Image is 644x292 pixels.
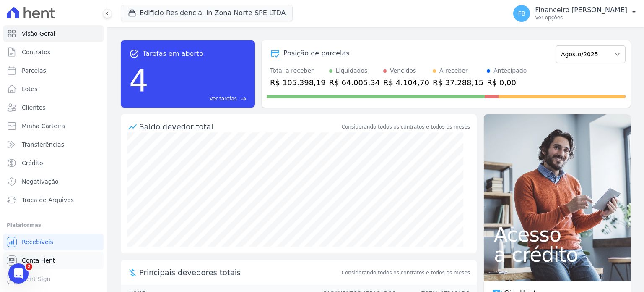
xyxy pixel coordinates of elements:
span: Ver tarefas [210,95,237,103]
span: task_alt [129,49,139,59]
span: Contratos [22,48,50,56]
div: R$ 37.288,15 [433,77,483,88]
p: Financeiro [PERSON_NAME] [535,6,627,14]
span: Visão Geral [22,29,55,38]
a: Transferências [3,136,104,153]
div: Posição de parcelas [283,48,350,58]
p: Ver opções [535,14,627,21]
a: Minha Carteira [3,118,104,134]
a: Lotes [3,81,104,97]
span: Lotes [22,85,38,93]
div: R$ 64.005,34 [329,77,380,88]
span: Conta Hent [22,256,55,265]
div: Total a receber [270,66,326,75]
div: Antecipado [493,66,527,75]
a: Clientes [3,99,104,116]
span: Principais devedores totais [139,267,340,278]
div: R$ 4.104,70 [383,77,429,88]
a: Ver tarefas east [152,95,247,103]
div: Considerando todos os contratos e todos os meses [342,123,470,131]
div: Saldo devedor total [139,121,340,132]
a: Recebíveis [3,234,104,250]
a: Crédito [3,155,104,171]
span: Troca de Arquivos [22,196,74,204]
a: Conta Hent [3,252,104,269]
div: Plataformas [7,220,100,230]
span: a crédito [494,245,621,265]
a: Troca de Arquivos [3,192,104,208]
span: Transferências [22,140,64,149]
a: Contratos [3,44,104,61]
span: Negativação [22,177,59,186]
a: Parcelas [3,62,104,79]
div: 4 [129,59,148,103]
div: R$ 0,00 [487,77,527,88]
span: Crédito [22,159,43,167]
span: Considerando todos os contratos e todos os meses [342,269,470,276]
button: FB Financeiro [PERSON_NAME] Ver opções [506,2,644,25]
span: Parcelas [22,66,46,75]
iframe: Intercom live chat [8,263,29,284]
a: Visão Geral [3,25,104,42]
span: Acesso [494,224,621,245]
a: Negativação [3,173,104,190]
div: Liquidados [336,66,368,75]
span: 2 [26,263,32,270]
span: east [240,96,247,102]
span: Clientes [22,103,45,112]
span: Recebíveis [22,238,53,246]
span: Tarefas em aberto [143,49,203,59]
div: Vencidos [390,66,416,75]
div: A receber [439,66,468,75]
span: FB [518,11,525,16]
div: R$ 105.398,19 [270,77,326,88]
span: Minha Carteira [22,122,65,130]
button: Edificio Residencial In Zona Norte SPE LTDA [121,5,293,21]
